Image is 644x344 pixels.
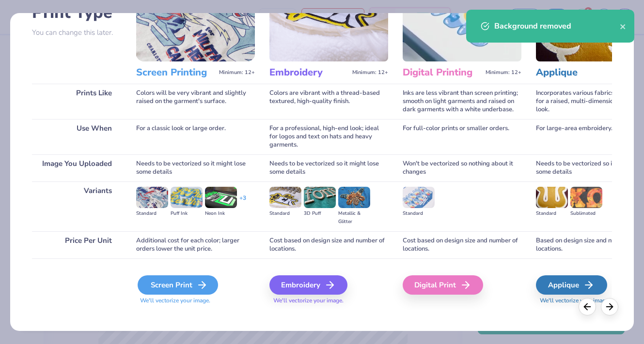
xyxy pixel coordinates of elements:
[403,154,521,181] div: Won't be vectorized so nothing about it changes
[171,187,203,208] img: Puff Ink
[269,84,388,119] div: Colors are vibrant with a thread-based textured, high-quality finish.
[352,69,388,76] span: Minimum: 12+
[403,119,521,154] div: For full-color prints or smaller orders.
[269,297,388,305] span: We'll vectorize your image.
[136,209,168,218] div: Standard
[136,84,255,119] div: Colors will be very vibrant and slightly raised on the garment's surface.
[269,119,388,154] div: For a professional, high-end look; ideal for logos and text on hats and heavy garments.
[269,209,301,218] div: Standard
[138,275,218,295] div: Screen Print
[403,187,435,208] img: Standard
[219,69,255,76] span: Minimum: 12+
[205,187,237,208] img: Neon Ink
[536,209,568,218] div: Standard
[304,209,336,218] div: 3D Puff
[403,209,435,218] div: Standard
[304,187,336,208] img: 3D Puff
[136,154,255,181] div: Needs to be vectorized so it might lose some details
[32,119,122,154] div: Use When
[570,187,602,208] img: Sublimated
[136,119,255,154] div: For a classic look or large order.
[494,20,620,32] div: Background removed
[136,187,168,208] img: Standard
[338,209,370,226] div: Metallic & Glitter
[536,275,607,295] div: Applique
[403,275,483,295] div: Digital Print
[269,154,388,181] div: Needs to be vectorized so it might lose some details
[32,181,122,231] div: Variants
[205,209,237,218] div: Neon Ink
[136,66,215,79] h3: Screen Printing
[403,84,521,119] div: Inks are less vibrant than screen printing; smooth on light garments and raised on dark garments ...
[136,297,255,305] span: We'll vectorize your image.
[239,194,246,210] div: + 3
[32,29,122,37] p: You can change this later.
[620,20,627,32] button: close
[269,231,388,258] div: Cost based on design size and number of locations.
[403,66,482,79] h3: Digital Printing
[269,66,348,79] h3: Embroidery
[269,187,301,208] img: Standard
[570,209,602,218] div: Sublimated
[486,69,521,76] span: Minimum: 12+
[403,231,521,258] div: Cost based on design size and number of locations.
[171,209,203,218] div: Puff Ink
[32,84,122,119] div: Prints Like
[269,275,347,295] div: Embroidery
[32,154,122,181] div: Image You Uploaded
[536,66,615,79] h3: Applique
[536,187,568,208] img: Standard
[32,231,122,258] div: Price Per Unit
[338,187,370,208] img: Metallic & Glitter
[136,231,255,258] div: Additional cost for each color; larger orders lower the unit price.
